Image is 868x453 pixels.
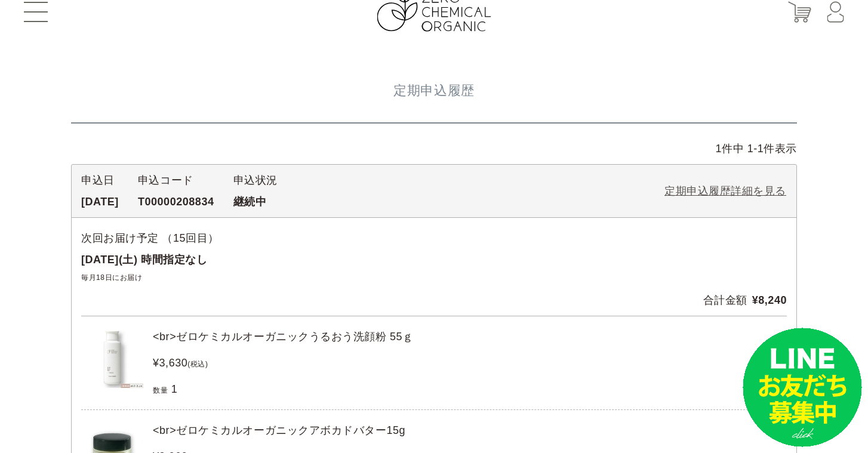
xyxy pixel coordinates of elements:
span: ¥ [153,352,159,374]
span: 税込 [190,360,205,368]
span: 時間指定なし [141,254,207,266]
span: 件中 [722,143,744,155]
span: <br>ゼロケミカルオーガニックアボカドバター15g [153,424,405,436]
a: <br>ゼロケミカルオーガニックアボカドバター15g [153,420,777,441]
span: 申込日 [81,174,115,186]
span: - [753,143,758,155]
h1: 定期申込履歴 [71,59,797,124]
span: 合計金額 [703,294,747,306]
span: 毎月18日にお届け [81,273,142,282]
span: 申込コード [138,174,193,186]
span: ¥ [752,289,759,311]
span: 1 [716,143,744,155]
span: 定期申込履歴詳細を見る [664,185,786,197]
span: 1 [171,383,178,395]
img: カート [788,2,811,23]
span: 次回お届け予定 [81,232,159,244]
a: 定期申込履歴詳細を見る [664,180,787,202]
span: 数量 [153,386,168,395]
img: small_line.png [743,328,862,447]
span: 件表示 [764,143,797,155]
span: T00000208834 [138,196,214,208]
time: [DATE](土) [81,254,138,266]
span: 1 1 [747,143,797,155]
time: [DATE] [81,196,119,208]
span: 継続中 [233,196,267,208]
a: <br>ゼロケミカルオーガニックうるおう洗顔粉 55ｇ [153,326,777,347]
span: 8,240 [758,289,787,311]
img: マイページ [827,2,844,23]
span: <br>ゼロケミカルオーガニックうるおう洗顔粉 55ｇ [153,331,414,343]
span: 15回目 [162,232,218,244]
span: 3,630 [159,352,188,374]
span: 申込状況 [233,174,278,186]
